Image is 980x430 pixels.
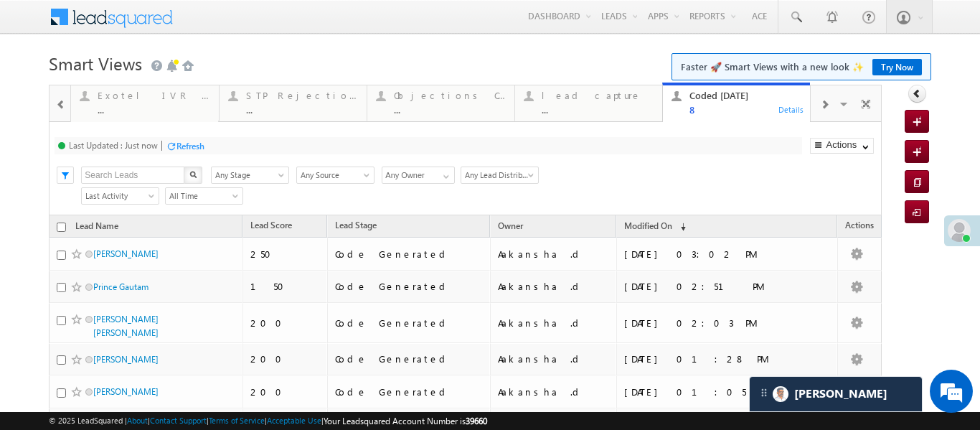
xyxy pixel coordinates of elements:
[681,60,922,74] span: Faster 🚀 Smart Views with a new look ✨
[367,85,515,121] a: Objections Cases...
[335,352,484,365] div: Code Generated
[98,90,209,101] div: Exotel IVR 2.0
[542,90,654,101] div: lead capture
[478,200,509,210] span: OneKYC
[335,317,484,329] div: Code Generated
[93,281,149,292] a: Prince Gautam
[209,416,265,425] a: Terms of Service
[689,90,801,101] div: Coded [DATE]
[789,266,816,289] a: prev
[514,85,663,121] a: lead capture...
[872,59,922,75] a: Try Now
[471,197,516,216] a: OneKYC
[382,166,453,184] div: Owner Filter
[49,52,142,75] span: Smart Views
[93,228,112,239] a: Sunil
[250,385,321,398] div: 200
[461,167,539,184] a: Any Lead Distribution
[594,197,645,216] a: DRACode
[243,197,298,216] a: FnO Intent
[243,218,299,236] a: Lead Score
[413,200,462,210] span: Referral code
[617,218,693,236] a: Modified On (sorted descending)
[624,220,672,231] span: Modified On
[195,332,260,351] em: Start Chat
[382,167,455,184] input: Type to Search
[498,352,610,365] div: Aakansha .d
[19,133,262,319] textarea: Type your message and hit 'Enter'
[212,169,284,182] span: Any Stage
[267,416,321,425] a: Acceptable Use
[710,221,907,247] div: uac_angelbroking_step_0_8
[88,272,111,288] span: 25
[299,197,328,216] a: City
[394,90,506,101] div: Objections Cases
[70,85,219,121] a: Exotel IVR 2.0...
[127,416,148,425] a: About
[250,352,321,365] div: 200
[328,218,384,236] a: Lead Stage
[624,317,821,329] div: [DATE] 02:03 PM
[324,416,487,426] span: Your Leadsquared Account Number is
[674,221,686,233] span: (sorted descending)
[466,416,487,426] span: 39660
[189,171,197,178] img: Search
[794,387,887,401] span: Carter
[689,104,801,115] div: 8
[176,141,204,151] div: Refresh
[219,85,367,121] a: STP Rejection Reason...
[250,317,321,329] div: 200
[296,166,374,184] div: Lead Source Filter
[68,218,126,237] a: Lead Name
[250,248,321,261] div: 250
[98,104,209,115] div: ...
[335,280,484,293] div: Code Generated
[498,220,523,231] span: Owner
[93,248,159,259] a: [PERSON_NAME]
[150,416,207,425] a: Contact Support
[461,166,537,184] div: Lead Distribution Filter
[82,190,154,202] span: Last Activity
[624,385,821,398] div: [DATE] 01:05 PM
[624,352,821,365] div: [DATE] 01:28 PM
[338,197,404,216] a: Lead Number
[57,202,66,212] input: Check all records
[250,228,292,240] div: No
[235,7,270,42] div: Minimize live chat window
[246,104,358,115] div: ...
[435,167,453,182] a: Show All Items
[75,75,241,94] div: Chat with us now
[250,280,321,293] div: 150
[542,104,654,115] div: ...
[702,197,776,216] a: Lead Campaign
[601,200,638,210] span: DRACode
[211,166,289,184] div: Lead Stage Filter
[49,272,76,285] div: Show
[810,138,874,154] button: Actions
[250,220,292,230] span: Lead Score
[335,385,484,398] div: Code Generated
[81,187,159,205] a: Last Activity
[824,266,850,290] span: 1
[93,314,159,338] a: [PERSON_NAME] [PERSON_NAME]
[461,169,534,182] span: Any Lead Distribution
[306,228,331,240] div: Agra
[545,169,618,182] span: [DATE]
[498,248,610,261] div: Aakansha .d
[135,271,273,287] div: 1 - 1 of 1
[524,200,572,211] span: Lead Quality
[69,140,212,151] div: Last Updated : Less than a minute ago
[69,140,158,151] div: Last Updated : Just now
[24,75,60,94] img: d_60004797649_company_0_60004797649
